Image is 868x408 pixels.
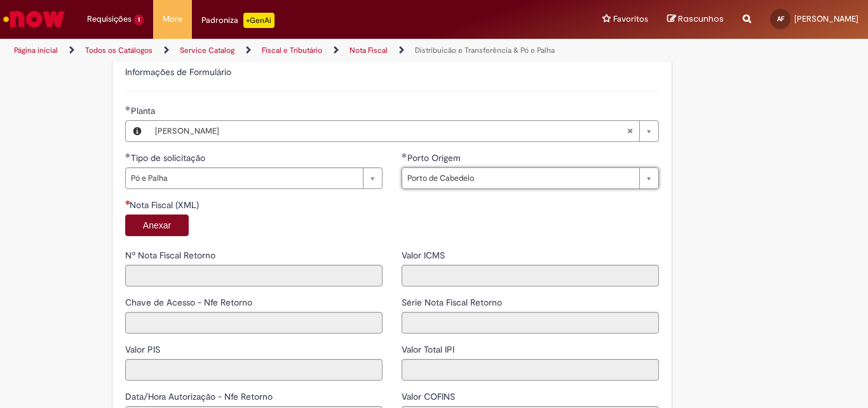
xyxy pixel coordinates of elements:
input: Valor ICMS [402,265,659,286]
a: Fiscal e Tributário [262,45,322,55]
span: Obrigatório Preenchido [125,106,131,111]
label: Somente leitura - Valor PIS [125,343,163,356]
span: Somente leitura - Data/Hora Autorização - Nfe Retorno [125,391,275,402]
button: Planta, Visualizar este registro João Pessoa [126,121,149,141]
span: Campo obrigatório [125,200,130,205]
button: Anexar [125,215,189,236]
span: Tipo de solicitação [131,152,208,164]
a: Service Catalog [180,45,234,55]
span: Somente leitura - Valor ICMS [402,250,447,261]
label: Somente leitura - Valor COFINS [402,390,458,403]
span: More [163,13,182,25]
span: Favoritos [613,13,648,25]
span: Somente leitura - Valor COFINS [402,391,458,402]
span: Somente leitura - Valor Total IPI [402,344,457,355]
span: Somente leitura - Porto Origem [407,152,463,164]
label: Somente leitura - Valor Total IPI [402,343,457,356]
span: Somente leitura - Série Nota Fiscal Retorno [402,297,505,308]
a: Distribuicão e Transferência & Pó e Palha [415,45,555,55]
span: Necessários - Planta [131,105,158,116]
input: Valor PIS [125,359,383,381]
span: Somente leitura - Nº Nota Fiscal Retorno [125,250,218,261]
a: Nota Fiscal [349,45,388,55]
img: ServiceNow [1,6,67,32]
div: Padroniza [201,13,275,28]
span: Obrigatório Preenchido [125,153,131,158]
span: AF [777,15,784,23]
span: Nota Fiscal (XML) [130,199,201,211]
p: +GenAi [243,13,275,28]
a: Todos os Catálogos [85,45,153,55]
span: 1 [134,15,144,25]
abbr: Limpar campo Planta [620,121,639,141]
span: Somente leitura - Chave de Acesso - Nfe Retorno [125,297,255,308]
label: Informações de Formulário [125,66,231,78]
span: [PERSON_NAME] [794,13,858,24]
span: Obrigatório Preenchido [402,153,407,158]
input: Série Nota Fiscal Retorno [402,312,659,334]
span: Requisições [87,13,132,25]
a: Página inicial [14,45,58,55]
span: Porto de Cabedelo [407,168,633,188]
span: [PERSON_NAME] [155,121,627,141]
input: Chave de Acesso - Nfe Retorno [125,312,383,334]
input: Nº Nota Fiscal Retorno [125,265,383,286]
span: Pó e Palha [131,168,356,188]
a: [PERSON_NAME]Limpar campo Planta [149,121,658,141]
input: Valor Total IPI [402,359,659,381]
ul: Trilhas de página [10,39,569,62]
a: Rascunhos [667,13,724,25]
span: Somente leitura - Valor PIS [125,344,163,355]
label: Somente leitura - Valor ICMS [402,249,447,262]
span: Rascunhos [678,13,724,25]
